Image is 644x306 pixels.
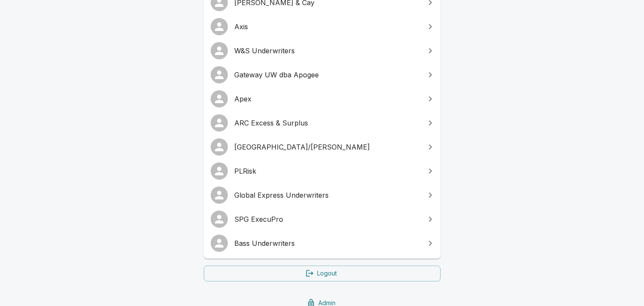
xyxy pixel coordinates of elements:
[204,207,441,231] a: SPG ExecuPro
[235,70,420,80] span: Gateway UW dba Apogee
[204,63,441,87] a: Gateway UW dba Apogee
[204,183,441,207] a: Global Express Underwriters
[204,87,441,111] a: Apex
[235,238,420,248] span: Bass Underwriters
[204,111,441,135] a: ARC Excess & Surplus
[204,15,441,39] a: Axis
[204,266,441,282] a: Logout
[235,46,420,56] span: W&S Underwriters
[204,159,441,183] a: PLRisk
[235,21,420,32] span: Axis
[204,39,441,63] a: W&S Underwriters
[235,118,420,128] span: ARC Excess & Surplus
[235,214,420,224] span: SPG ExecuPro
[235,142,420,152] span: [GEOGRAPHIC_DATA]/[PERSON_NAME]
[235,166,420,176] span: PLRisk
[204,135,441,159] a: [GEOGRAPHIC_DATA]/[PERSON_NAME]
[235,190,420,200] span: Global Express Underwriters
[235,94,420,104] span: Apex
[204,231,441,255] a: Bass Underwriters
